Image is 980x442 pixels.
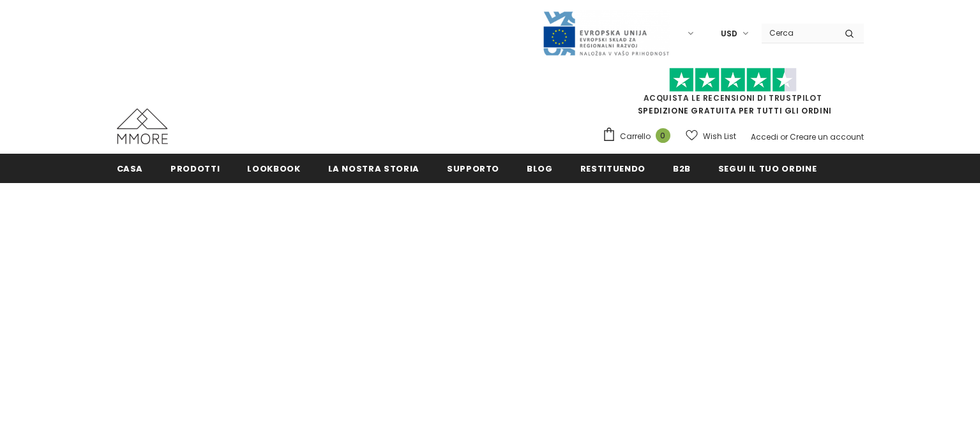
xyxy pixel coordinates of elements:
[247,154,300,182] a: Lookbook
[669,68,797,92] img: Fidati di Pilot Stars
[117,154,144,182] a: Casa
[527,154,553,182] a: Blog
[542,10,670,57] img: Javni Razpis
[602,73,864,116] span: SPEDIZIONE GRATUITA PER TUTTI GLI ORDINI
[580,154,645,182] a: Restituendo
[527,163,553,175] span: Blog
[620,130,651,143] span: Carrello
[602,127,677,146] a: Carrello 0
[447,154,499,182] a: supporto
[328,163,419,175] span: La nostra storia
[780,131,788,142] span: or
[170,163,220,175] span: Prodotti
[721,27,737,40] span: USD
[718,154,817,182] a: Segui il tuo ordine
[644,92,822,103] a: Acquista le recensioni di TrustPilot
[247,163,300,175] span: Lookbook
[447,163,499,175] span: supporto
[117,163,144,175] span: Casa
[673,163,691,175] span: B2B
[170,154,220,182] a: Prodotti
[542,27,670,38] a: Javni Razpis
[751,131,778,142] a: Accedi
[718,163,817,175] span: Segui il tuo ordine
[328,154,419,182] a: La nostra storia
[580,163,645,175] span: Restituendo
[790,131,864,142] a: Creare un account
[762,24,835,42] input: Search Site
[703,130,736,143] span: Wish List
[656,128,670,143] span: 0
[117,108,168,144] img: Casi MMORE
[686,125,736,147] a: Wish List
[673,154,691,182] a: B2B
